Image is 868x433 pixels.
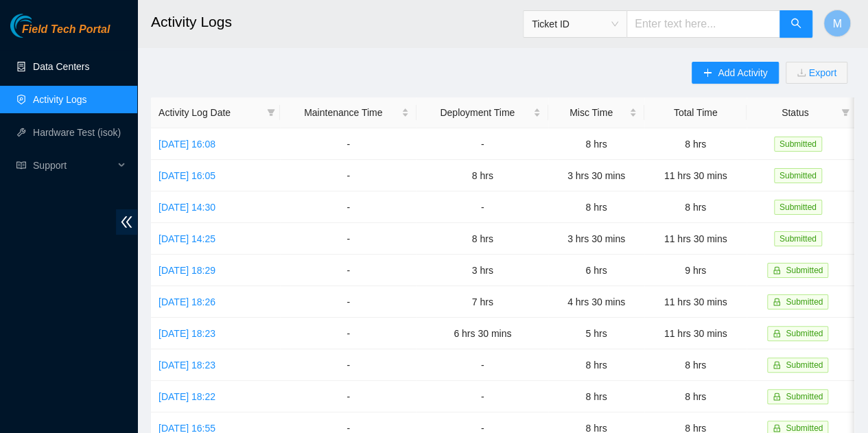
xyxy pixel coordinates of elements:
td: - [417,191,548,223]
td: 6 hrs [548,255,644,286]
span: read [16,161,26,170]
td: - [280,191,417,223]
td: - [280,381,417,412]
span: Field Tech Portal [22,23,110,36]
a: Data Centers [33,61,89,72]
a: [DATE] 18:22 [159,391,215,402]
td: 8 hrs [644,191,747,223]
img: Akamai Technologies [10,14,69,38]
td: 3 hrs [417,255,548,286]
span: Support [33,152,114,179]
td: - [417,349,548,381]
td: 8 hrs [644,128,747,160]
span: plus [703,68,712,79]
span: lock [773,361,781,369]
span: Submitted [786,297,823,307]
td: 11 hrs 30 mins [644,318,747,349]
td: - [280,349,417,381]
span: Submitted [774,231,822,246]
span: search [790,18,801,31]
span: Add Activity [718,65,767,80]
td: 9 hrs [644,255,747,286]
span: M [832,15,841,32]
span: filter [267,108,275,117]
button: M [823,10,851,37]
a: Hardware Test (isok) [33,127,121,138]
span: filter [264,102,278,123]
a: [DATE] 18:23 [159,328,215,339]
td: 8 hrs [417,160,548,191]
a: [DATE] 16:05 [159,170,215,181]
td: 8 hrs [548,128,644,160]
span: lock [773,266,781,274]
a: [DATE] 18:23 [159,360,215,371]
span: Activity Log Date [159,105,261,120]
button: plusAdd Activity [692,62,778,84]
span: lock [773,393,781,401]
span: lock [773,329,781,338]
td: - [280,223,417,255]
span: Submitted [786,423,823,433]
td: - [280,128,417,160]
td: 8 hrs [548,349,644,381]
a: [DATE] 14:25 [159,233,215,244]
td: 8 hrs [548,381,644,412]
a: [DATE] 18:29 [159,265,215,276]
a: Akamai TechnologiesField Tech Portal [10,25,110,43]
td: 3 hrs 30 mins [548,160,644,191]
span: filter [841,108,849,117]
td: - [280,255,417,286]
td: 8 hrs [644,349,747,381]
span: Submitted [774,137,822,152]
span: Submitted [786,266,823,275]
td: - [280,318,417,349]
span: Submitted [786,329,823,338]
span: Ticket ID [532,14,618,34]
td: - [417,128,548,160]
span: Submitted [786,392,823,401]
button: search [779,10,812,38]
td: - [280,160,417,191]
a: [DATE] 14:30 [159,202,215,213]
td: 3 hrs 30 mins [548,223,644,255]
td: 8 hrs [644,381,747,412]
td: 11 hrs 30 mins [644,223,747,255]
td: 7 hrs [417,286,548,318]
span: Submitted [774,200,822,215]
td: 11 hrs 30 mins [644,286,747,318]
td: 8 hrs [417,223,548,255]
span: lock [773,424,781,432]
td: 8 hrs [548,191,644,223]
input: Enter text here... [626,10,780,38]
td: 11 hrs 30 mins [644,160,747,191]
span: Submitted [786,360,823,370]
td: 5 hrs [548,318,644,349]
span: double-left [116,209,137,235]
span: Submitted [774,168,822,183]
span: filter [838,102,852,123]
td: - [417,381,548,412]
button: downloadExport [786,62,847,84]
td: 6 hrs 30 mins [417,318,548,349]
a: [DATE] 18:26 [159,296,215,307]
a: Activity Logs [33,94,87,105]
span: Status [754,105,836,120]
span: lock [773,298,781,306]
th: Total Time [644,97,747,128]
td: 4 hrs 30 mins [548,286,644,318]
td: - [280,286,417,318]
a: [DATE] 16:08 [159,139,215,150]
